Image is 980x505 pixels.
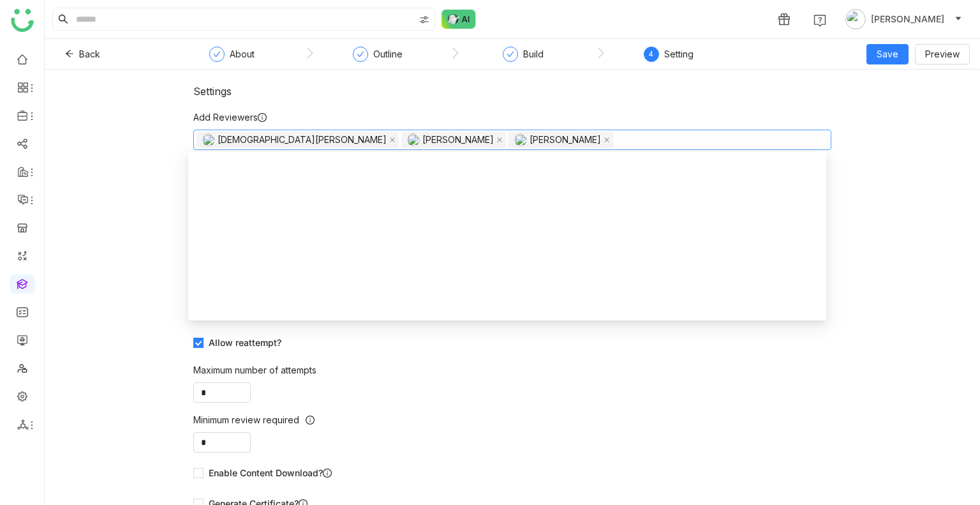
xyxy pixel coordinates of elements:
div: Settings [193,85,831,98]
button: Preview [915,44,970,64]
span: Back [79,47,100,61]
nz-select-item: chiru balaya [509,132,613,147]
nz-select-item: Uday Pulasetti [401,132,506,147]
label: Maximum number of attempts [193,363,316,377]
div: [PERSON_NAME] [422,133,494,147]
img: 684a9b6bde261c4b36a3d2e3 [407,133,420,146]
span: Preview [925,47,960,61]
button: [PERSON_NAME] [843,9,965,29]
div: About [230,47,255,62]
span: [PERSON_NAME] [871,12,944,26]
span: 4 [649,49,653,59]
img: ask-buddy-normal.svg [442,10,476,29]
img: 684be972847de31b02b70467 [514,133,527,146]
div: Outline [353,47,403,70]
div: Outline [373,47,403,62]
label: Minimum review required [193,413,315,427]
div: Build [523,47,544,62]
span: Enable Content Download? [204,466,337,480]
img: avatar [845,9,866,29]
label: Add Reviewers [193,110,267,124]
img: 684a9b06de261c4b36a3cf65 [202,133,215,146]
div: [DEMOGRAPHIC_DATA][PERSON_NAME] [218,133,387,147]
img: search-type.svg [419,15,429,25]
div: 4Setting [644,47,694,70]
img: logo [11,9,34,32]
nz-select-item: Vishnu Vardhan [197,132,399,147]
img: help.svg [813,14,826,27]
span: Save [877,47,898,61]
button: Save [866,44,909,64]
div: Setting [664,47,694,62]
div: Build [503,47,544,70]
div: About [209,47,255,70]
div: [PERSON_NAME] [530,133,601,147]
button: Back [55,44,110,64]
span: Allow reattempt? [204,336,286,350]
